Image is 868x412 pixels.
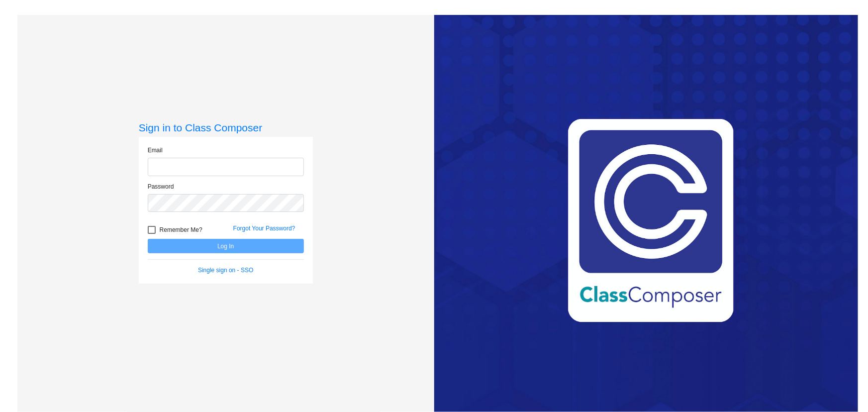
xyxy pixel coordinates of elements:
button: Log In [148,239,304,253]
h3: Sign in to Class Composer [139,121,313,134]
a: Forgot Your Password? [233,225,295,232]
a: Single sign on - SSO [198,267,253,274]
label: Password [148,182,174,191]
label: Email [148,146,163,155]
span: Remember Me? [160,224,202,236]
